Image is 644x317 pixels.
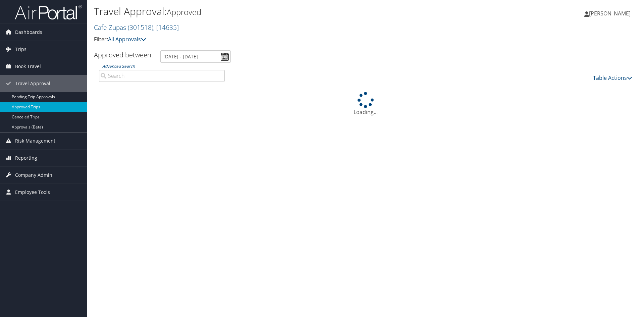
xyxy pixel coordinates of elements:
[153,23,179,32] span: , [ 14635 ]
[160,50,231,63] input: [DATE] - [DATE]
[15,41,26,58] span: Trips
[15,133,55,149] span: Risk Management
[94,35,456,44] p: Filter:
[94,23,179,32] a: Cafe Zupas
[99,70,225,82] input: Advanced Search
[15,75,50,92] span: Travel Approval
[589,10,631,17] span: [PERSON_NAME]
[15,184,50,201] span: Employee Tools
[15,58,41,75] span: Book Travel
[15,150,37,166] span: Reporting
[15,167,52,183] span: Company Admin
[94,50,153,59] h3: Approved between:
[593,74,632,82] a: Table Actions
[128,23,153,32] span: ( 301518 )
[94,92,637,116] div: Loading...
[15,24,42,41] span: Dashboards
[584,3,637,23] a: [PERSON_NAME]
[167,6,201,17] small: Approved
[15,4,82,20] img: airportal-logo.png
[94,4,456,18] h1: Travel Approval:
[102,63,135,69] a: Advanced Search
[108,36,146,43] a: All Approvals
